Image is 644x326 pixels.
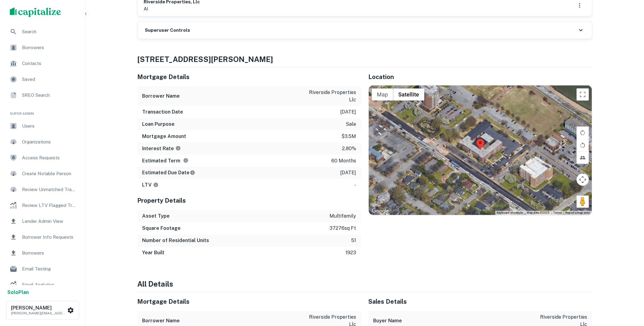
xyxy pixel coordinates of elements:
[577,174,589,186] button: Map camera controls
[142,169,195,177] h6: Estimated Due Date
[369,72,592,81] h5: Location
[330,225,356,232] p: 37276 sq ft
[370,207,391,215] img: Google
[11,306,66,310] h6: [PERSON_NAME]
[190,170,195,176] svg: Estimate is based on a standard schedule for this type of loan.
[138,72,361,81] h5: Mortgage Details
[351,237,356,245] p: 51
[22,92,77,99] span: SREO Search
[332,157,356,165] p: 60 months
[142,92,180,100] h6: Borrower Name
[5,72,80,87] a: Saved
[183,158,189,163] svg: Term is based on a standard schedule for this type of loan.
[5,119,80,133] a: Users
[340,169,356,177] p: [DATE]
[22,122,77,130] span: Users
[5,230,80,245] div: Borrower Info Requests
[22,234,77,241] span: Borrower Info Requests
[22,28,77,35] span: Search
[11,310,66,316] p: [PERSON_NAME][EMAIL_ADDRESS][DOMAIN_NAME]
[142,108,183,116] h6: Transaction Date
[613,277,644,306] iframe: Chat Widget
[22,154,77,161] span: Access Requests
[22,202,77,209] span: Review LTV Flagged Transactions
[142,121,175,128] h6: Loan Purpose
[142,249,165,257] h6: Year Built
[5,56,80,71] a: Contacts
[142,317,180,325] h6: Borrower Name
[5,88,80,103] a: SREO Search
[566,211,590,215] a: Report a map error
[5,135,80,149] a: Organizations
[138,297,361,306] h5: Mortgage Details
[22,265,77,273] span: Email Testing
[22,138,77,146] span: Organizations
[330,213,356,220] p: multifamily
[5,182,80,197] a: Review Unmatched Transactions
[22,76,77,83] span: Saved
[5,40,80,55] a: Borrowers
[175,146,181,151] svg: The interest rates displayed on the website are for informational purposes only and may be report...
[497,211,523,215] button: Keyboard shortcuts
[142,157,189,165] h6: Estimated Term
[5,262,80,276] a: Email Testing
[372,89,393,101] button: Show street map
[5,150,80,165] a: Access Requests
[346,249,356,257] p: 1923
[342,133,356,140] p: $3.5m
[5,166,80,181] a: Create Notable Person
[142,213,170,220] h6: Asset Type
[153,182,159,188] svg: LTVs displayed on the website are for informational purposes only and may be reported incorrectly...
[577,127,589,139] button: Rotate map clockwise
[142,182,159,189] h6: LTV
[7,289,29,296] a: SoloPlan
[374,317,402,325] h6: Buyer Name
[5,214,80,229] a: Lender Admin View
[5,104,80,119] li: Super Admin
[142,237,209,245] h6: Number of Residential Units
[577,89,589,101] button: Toggle fullscreen view
[138,54,592,65] h4: [STREET_ADDRESS][PERSON_NAME]
[355,182,356,189] p: -
[138,196,361,205] h5: Property Details
[301,89,356,103] p: riverside properties llc
[22,44,77,51] span: Borrowers
[393,89,425,101] button: Show satellite imagery
[577,196,589,208] button: Drag Pegman onto the map to open Street View
[527,211,550,215] span: Map data ©2025
[577,139,589,151] button: Rotate map counterclockwise
[145,27,190,34] h6: Superuser Controls
[144,5,200,13] p: al
[5,24,80,39] a: Search
[5,198,80,213] a: Review LTV Flagged Transactions
[22,281,77,288] span: Email Analytics
[22,218,77,225] span: Lender Admin View
[138,279,592,290] h4: All Details
[340,108,356,116] p: [DATE]
[346,121,356,128] p: sale
[5,246,80,260] a: Borrowers
[10,7,61,17] img: capitalize-logo.png
[370,207,391,215] a: Open this area in Google Maps (opens a new window)
[142,225,181,232] h6: Square Footage
[142,133,186,140] h6: Mortgage Amount
[6,301,79,320] button: [PERSON_NAME][PERSON_NAME][EMAIL_ADDRESS][DOMAIN_NAME]
[369,297,592,306] h5: Sales Details
[22,249,77,257] span: Borrowers
[577,152,589,164] button: Tilt map
[5,277,80,292] a: Email Analytics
